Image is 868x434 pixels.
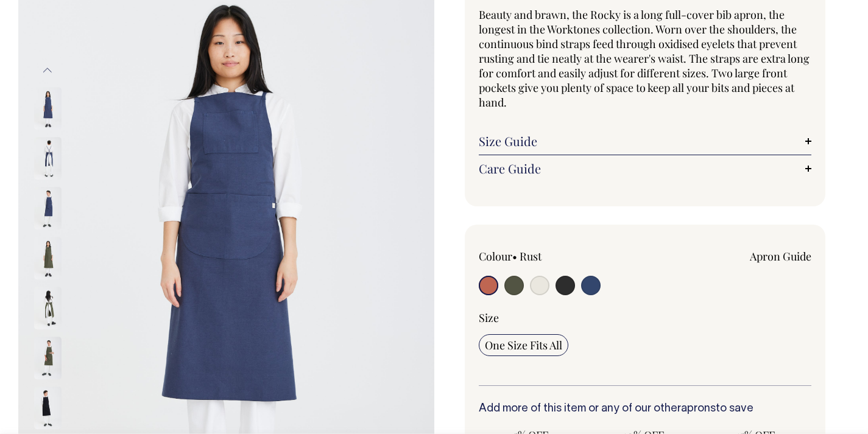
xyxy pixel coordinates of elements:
span: One Size Fits All [485,338,562,352]
div: Size [479,310,812,325]
img: charcoal [34,387,62,430]
img: indigo [34,88,62,130]
a: Apron Guide [750,249,811,264]
h6: Add more of this item or any of our other to save [479,403,812,415]
button: Previous [38,57,57,84]
a: Care Guide [479,161,812,176]
a: Size Guide [479,134,812,149]
img: indigo [34,138,62,180]
a: aprons [681,404,716,414]
img: olive [34,337,62,380]
div: Colour [479,249,612,264]
img: indigo [34,187,62,230]
span: Beauty and brawn, the Rocky is a long full-cover bib apron, the longest in the Worktones collecti... [479,7,810,110]
img: olive [34,237,62,280]
label: Rust [520,249,542,264]
input: One Size Fits All [479,334,568,356]
span: • [512,249,517,264]
img: olive [34,287,62,330]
